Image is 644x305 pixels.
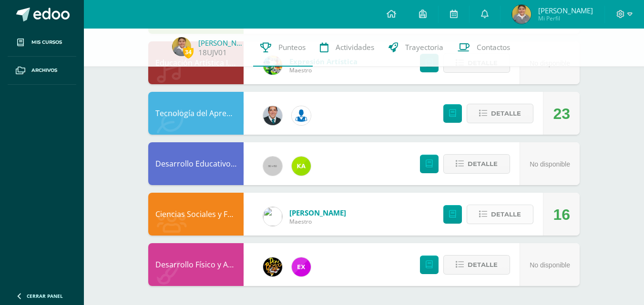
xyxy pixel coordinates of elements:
[292,106,311,125] img: 6ed6846fa57649245178fca9fc9a58dd.png
[263,106,282,125] img: 2306758994b507d40baaa54be1d4aa7e.png
[443,255,510,275] button: Detalle
[512,5,531,24] img: 6658efd565f3e63612ddf9fb0e50e572.png
[491,206,521,223] span: Detalle
[263,257,282,276] img: 21dcd0747afb1b787494880446b9b401.png
[148,243,244,286] div: Desarrollo Físico y Artístico (Extracurricular)
[263,157,282,176] img: 60x60
[443,154,510,174] button: Detalle
[8,29,76,57] a: Mis cursos
[31,67,57,74] span: Archivos
[148,142,244,185] div: Desarrollo Educativo y Proyecto de Vida
[289,217,346,226] span: Maestro
[292,257,311,276] img: ce84f7dabd80ed5f5aa83b4480291ac6.png
[8,57,76,85] a: Archivos
[530,160,570,168] span: No disponible
[467,104,533,123] button: Detalle
[198,38,246,48] a: [PERSON_NAME]
[468,155,498,173] span: Detalle
[172,37,191,56] img: 6658efd565f3e63612ddf9fb0e50e572.png
[477,42,510,52] span: Contactos
[553,193,570,236] div: 16
[27,293,63,299] span: Cerrar panel
[263,207,282,226] img: 6dfd641176813817be49ede9ad67d1c4.png
[381,29,450,67] a: Trayectoria
[198,48,227,58] a: 18UJV01
[530,261,570,269] span: No disponible
[491,105,521,122] span: Detalle
[148,193,244,236] div: Ciencias Sociales y Formación Ciudadana e Interculturalidad
[292,157,311,176] img: 80c6179f4b1d2e3660951566ef3c631f.png
[253,29,313,67] a: Punteos
[450,29,517,67] a: Contactos
[313,29,381,67] a: Actividades
[289,66,358,74] span: Maestro
[31,39,62,46] span: Mis cursos
[148,92,244,135] div: Tecnología del Aprendizaje y la Comunicación (Informática)
[467,205,533,224] button: Detalle
[183,46,194,58] span: 34
[336,42,374,52] span: Actividades
[278,42,306,52] span: Punteos
[468,256,498,274] span: Detalle
[538,14,593,22] span: Mi Perfil
[553,92,570,135] div: 23
[405,42,443,52] span: Trayectoria
[289,208,346,217] span: [PERSON_NAME]
[538,6,593,15] span: [PERSON_NAME]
